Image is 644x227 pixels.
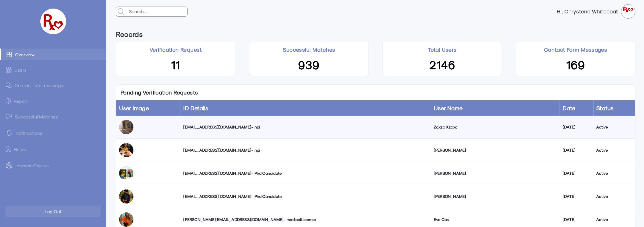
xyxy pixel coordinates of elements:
img: admin-ic-users.svg [6,67,11,73]
a: Status [596,105,614,111]
div: [EMAIL_ADDRESS][DOMAIN_NAME] - Phd Candidate [184,170,428,176]
div: Eve Cas [434,217,557,222]
p: Pending Verification Requests [116,85,202,100]
p: Total Users [428,46,457,53]
p: Verification Request [149,46,202,53]
img: intrestGropus.svg [6,162,13,169]
div: [EMAIL_ADDRESS][DOMAIN_NAME] - Phd Candidate [184,194,428,199]
p: Successful Matches [283,46,335,53]
a: User Name [434,105,463,111]
div: [PERSON_NAME][EMAIL_ADDRESS][DOMAIN_NAME] - medicalLicense [184,217,428,222]
img: uytlpkyr3rkq79eo0goa.jpg [119,212,133,227]
img: admin-search.svg [116,7,126,17]
div: [DATE] [563,170,590,176]
img: tlbaupo5rygbfbeelxs5.jpg [119,166,133,180]
div: [DATE] [563,147,590,153]
div: [PERSON_NAME] [434,194,557,199]
img: admin-ic-contact-message.svg [6,83,12,88]
img: luqzy0elsadf89f4tsso.jpg [119,143,133,157]
div: [PERSON_NAME] [434,170,557,176]
img: admin-ic-report.svg [6,98,11,104]
div: Active [596,194,632,199]
button: Log Out [5,206,101,217]
img: matched.svg [6,114,12,119]
div: [DATE] [563,194,590,199]
h6: Records [116,27,143,41]
input: Search... [127,7,187,16]
img: admin-ic-overview.svg [7,51,12,57]
span: 169 [566,57,585,71]
div: [EMAIL_ADDRESS][DOMAIN_NAME] - npi [184,124,428,130]
img: r2gg5x8uzdkpk8z2w1kp.jpg [119,189,133,204]
strong: Hi, Chrystene Whitecoat [557,9,621,14]
div: [DATE] [563,217,590,222]
img: ic-home.png [6,146,11,152]
div: Active [596,147,632,153]
span: 939 [298,57,320,71]
div: [PERSON_NAME] [434,147,557,153]
img: j6ul1gxjbqkodjkqsn9a.jpg [119,120,133,134]
a: Date [563,105,576,111]
div: [EMAIL_ADDRESS][DOMAIN_NAME] - npi [184,147,428,153]
div: Active [596,124,632,130]
p: Contact Form Messages [544,46,607,53]
div: [DATE] [563,124,590,130]
div: Active [596,217,632,222]
a: ID Details [184,105,208,111]
span: 11 [171,57,180,71]
img: notification-default-white.svg [6,129,13,136]
span: 2146 [429,57,455,71]
div: Active [596,170,632,176]
div: Zcxzc Xzcxc [434,124,557,130]
a: User Image [119,105,149,111]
